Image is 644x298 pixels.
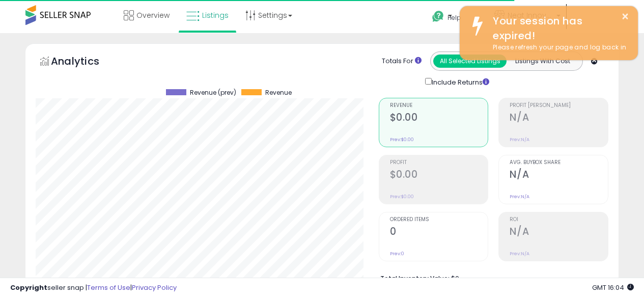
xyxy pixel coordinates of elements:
[265,89,292,96] span: Revenue
[390,169,488,182] h2: $0.00
[506,55,579,68] button: Listings With Cost
[510,226,608,239] h2: N/A
[390,160,488,166] span: Profit
[51,54,119,71] h5: Analytics
[485,43,630,52] div: Please refresh your page and log back in
[592,283,634,292] span: 2025-08-11 16:04 GMT
[390,103,488,109] span: Revenue
[510,251,529,257] small: Prev: N/A
[485,14,630,43] div: Your session has expired!
[424,3,485,33] a: Help
[380,274,450,283] b: Total Inventory Value:
[380,272,601,284] li: $0
[390,137,414,143] small: Prev: $0.00
[510,112,608,125] h2: N/A
[510,160,608,166] span: Avg. Buybox Share
[132,283,177,292] a: Privacy Policy
[433,55,507,68] button: All Selected Listings
[87,283,130,292] a: Terms of Use
[390,226,488,239] h2: 0
[510,169,608,182] h2: N/A
[10,283,177,293] div: seller snap | |
[510,137,529,143] small: Prev: N/A
[390,194,414,200] small: Prev: $0.00
[382,57,422,66] div: Totals For
[10,283,47,292] strong: Copyright
[417,76,501,88] div: Include Returns
[390,251,404,257] small: Prev: 0
[510,194,529,200] small: Prev: N/A
[510,103,608,109] span: Profit [PERSON_NAME]
[390,112,488,125] h2: $0.00
[621,10,629,23] button: ×
[136,10,170,20] span: Overview
[432,10,444,23] i: Get Help
[202,10,229,20] span: Listings
[447,13,461,22] span: Help
[510,217,608,223] span: ROI
[390,217,488,223] span: Ordered Items
[190,89,236,96] span: Revenue (prev)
